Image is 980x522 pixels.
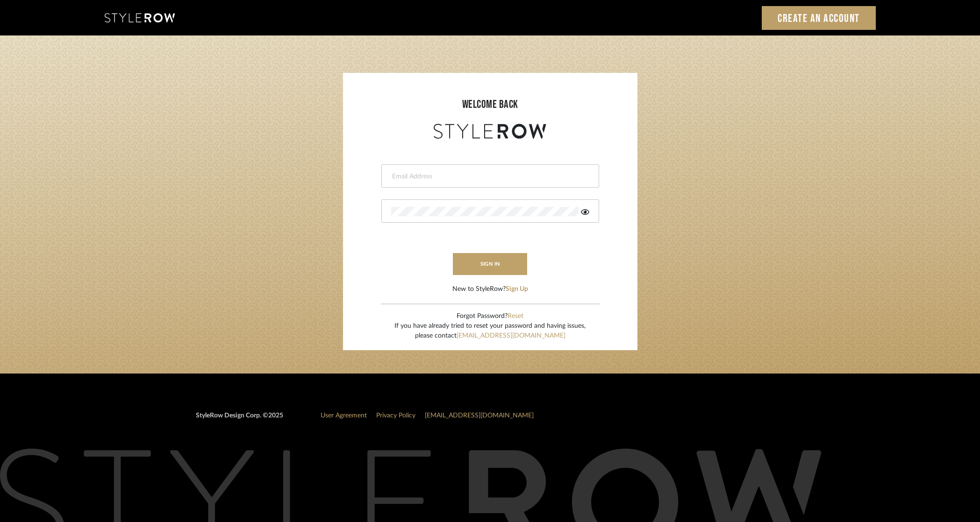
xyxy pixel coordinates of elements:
input: Email Address [391,172,587,181]
a: Privacy Policy [376,412,415,419]
div: If you have already tried to reset your password and having issues, please contact [394,321,586,341]
a: Create an Account [762,6,876,30]
button: Reset [508,311,523,321]
div: StyleRow Design Corp. ©2025 [196,411,283,428]
button: sign in [453,253,528,275]
button: Sign Up [506,284,528,294]
a: [EMAIL_ADDRESS][DOMAIN_NAME] [457,332,565,339]
a: [EMAIL_ADDRESS][DOMAIN_NAME] [425,412,534,419]
div: New to StyleRow? [452,284,528,294]
a: User Agreement [321,412,367,419]
div: welcome back [352,96,628,113]
div: Forgot Password? [394,311,586,321]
